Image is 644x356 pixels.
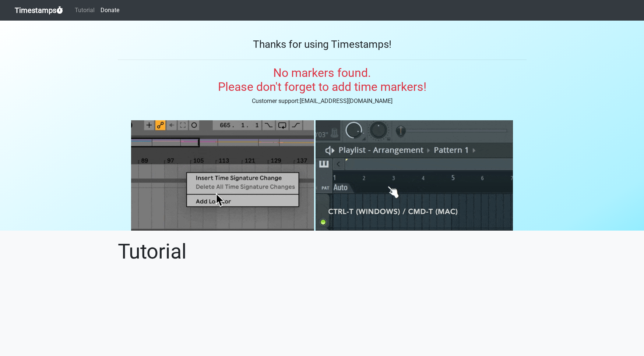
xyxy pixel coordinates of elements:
[118,38,527,51] h3: Thanks for using Timestamps!
[131,120,314,231] img: ableton%20locator.gif
[316,120,513,231] img: fl%20marker.gif
[98,3,122,18] a: Donate
[72,3,98,18] a: Tutorial
[118,239,527,264] h1: Tutorial
[15,3,63,18] a: Timestamps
